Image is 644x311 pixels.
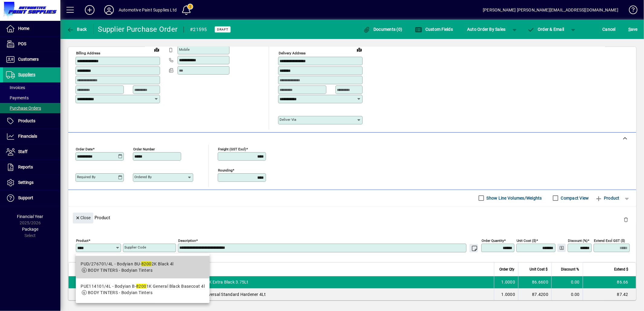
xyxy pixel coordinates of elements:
[18,26,29,31] span: Home
[551,288,583,300] td: 0.00
[568,238,588,242] mat-label: Discount (%)
[18,149,27,154] span: Staff
[217,27,228,31] span: Draft
[81,261,173,267] div: PUD/276701/4L - Bodyian BU- 2K Black 4l
[583,288,636,300] td: 87.42
[362,24,404,35] button: Documents (0)
[3,144,60,159] a: Staff
[415,27,453,32] span: Custom Fields
[467,24,506,34] span: Auto Order By Sales
[76,256,210,278] mat-option: PUD/276701/4L - Bodyian BU-8200 2K Black 4l
[485,195,542,201] label: Show Line Volumes/Weights
[560,195,589,201] label: Compact View
[60,24,94,35] app-page-header-button: Back
[624,1,636,21] a: Knowledge Base
[88,268,152,273] span: BODY TINTERS - Bodyian Tinters
[603,24,616,34] span: Cancel
[178,238,196,242] mat-label: Description
[77,175,95,179] mat-label: Required by
[464,24,509,35] button: Auto Order By Sales
[483,5,618,15] div: [PERSON_NAME] [PERSON_NAME][EMAIL_ADDRESS][DOMAIN_NAME]
[18,118,35,123] span: Products
[17,214,43,219] span: Financial Year
[601,24,617,35] button: Cancel
[363,27,402,32] span: Documents (0)
[3,114,60,129] a: Products
[18,165,33,169] span: Reports
[413,24,454,35] button: Custom Fields
[76,238,88,242] mat-label: Product
[18,72,35,77] span: Suppliers
[76,147,93,151] mat-label: Order date
[133,147,155,151] mat-label: Order number
[88,290,152,295] span: BODY TINTERS - Bodyian Tinters
[76,278,210,301] mat-option: PUE114101/4L - Bodyian B-8200 1K General Black Basecoat 4l
[551,276,583,288] td: 0.00
[614,266,628,273] span: Extend $
[136,284,146,289] em: 8200
[80,5,99,15] button: Add
[518,276,551,288] td: 86.6600
[218,168,232,172] mat-label: Rounding
[3,37,60,52] a: POS
[189,279,248,285] span: Reiz Z21 2K Extra Black 3.75Lt
[218,147,246,151] mat-label: Freight (GST excl)
[18,57,39,62] span: Customers
[3,21,60,36] a: Home
[18,41,26,46] span: POS
[73,213,93,223] button: Close
[18,180,34,185] span: Settings
[3,175,60,190] a: Settings
[190,25,207,34] div: #21595
[18,134,37,139] span: Financials
[517,238,536,242] mat-label: Unit Cost ($)
[3,82,60,93] a: Invoices
[280,117,296,122] mat-label: Deliver via
[592,193,623,204] button: Product
[561,266,579,273] span: Discount %
[3,191,60,206] a: Support
[3,160,60,175] a: Reports
[75,213,91,223] span: Close
[67,27,87,32] span: Back
[494,276,518,288] td: 1.0000
[124,245,146,249] mat-label: Supplier Code
[628,27,631,32] span: S
[81,283,205,290] div: PUE114101/4L - Bodyian B- 1K General Black Basecoat 4l
[99,5,119,15] button: Profile
[119,5,177,15] div: Automotive Paint Supplies Ltd
[627,24,639,35] button: Save
[6,106,41,111] span: Purchase Orders
[189,291,266,297] span: RZ 2.1 Universal Standard Hardener 4Lt
[68,207,636,229] div: Product
[141,261,152,266] em: 8200
[179,47,190,52] mat-label: Mobile
[152,45,162,54] a: View on map
[524,24,567,35] button: Order & Email
[98,24,178,34] div: Supplier Purchase Order
[527,27,564,32] span: Order & Email
[3,103,60,113] a: Purchase Orders
[3,129,60,144] a: Financials
[557,244,566,252] button: Change Price Levels
[583,276,636,288] td: 86.66
[499,266,514,273] span: Order Qty
[22,227,38,232] span: Package
[530,266,548,273] span: Unit Cost $
[134,175,152,179] mat-label: Ordered by
[6,85,25,90] span: Invoices
[482,238,504,242] mat-label: Order Quantity
[595,193,620,203] span: Product
[619,213,633,227] button: Delete
[628,24,638,34] span: ave
[6,95,29,100] span: Payments
[354,45,364,54] a: View on map
[494,288,518,300] td: 1.0000
[619,217,633,222] app-page-header-button: Delete
[65,24,88,35] button: Back
[18,195,33,200] span: Support
[3,52,60,67] a: Customers
[518,288,551,300] td: 87.4200
[3,93,60,103] a: Payments
[594,238,625,242] mat-label: Extend excl GST ($)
